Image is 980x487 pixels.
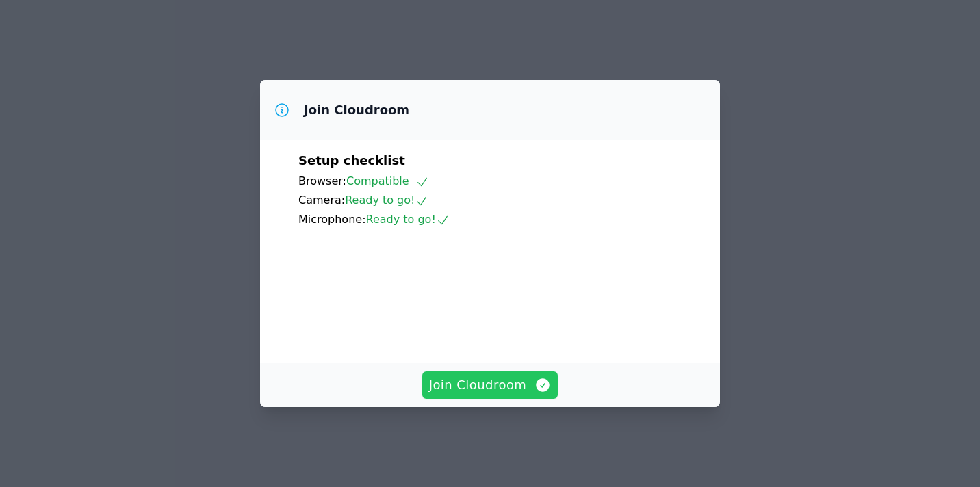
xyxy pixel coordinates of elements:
span: Ready to go! [366,213,450,226]
span: Camera: [298,194,345,207]
span: Setup checklist [298,153,405,168]
span: Ready to go! [345,194,428,207]
h3: Join Cloudroom [304,102,409,118]
span: Microphone: [298,213,366,226]
span: Browser: [298,174,346,187]
button: Join Cloudroom [422,371,558,399]
span: Join Cloudroom [429,376,552,395]
span: Compatible [346,174,429,187]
